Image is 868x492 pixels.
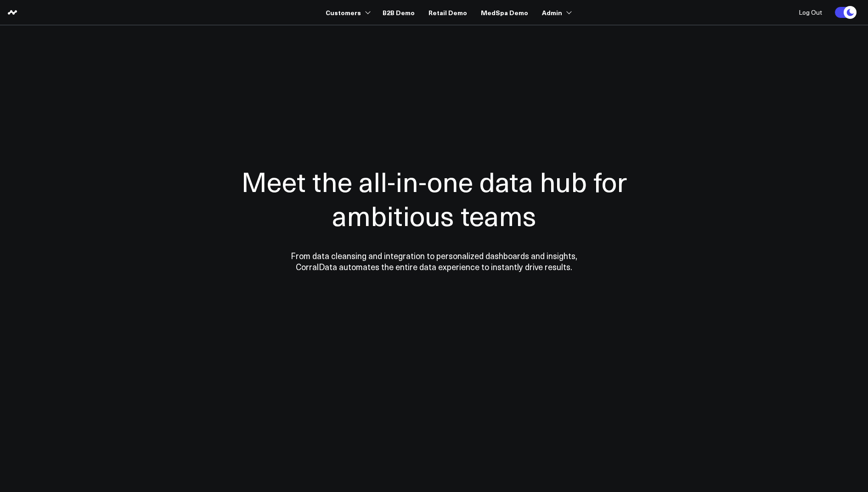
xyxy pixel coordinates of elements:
a: Admin [542,4,570,21]
a: Retail Demo [428,4,467,21]
p: From data cleansing and integration to personalized dashboards and insights, CorralData automates... [271,250,597,272]
h1: Meet the all-in-one data hub for ambitious teams [209,164,659,232]
a: MedSpa Demo [481,4,528,21]
a: B2B Demo [383,4,415,21]
a: Customers [326,4,369,21]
